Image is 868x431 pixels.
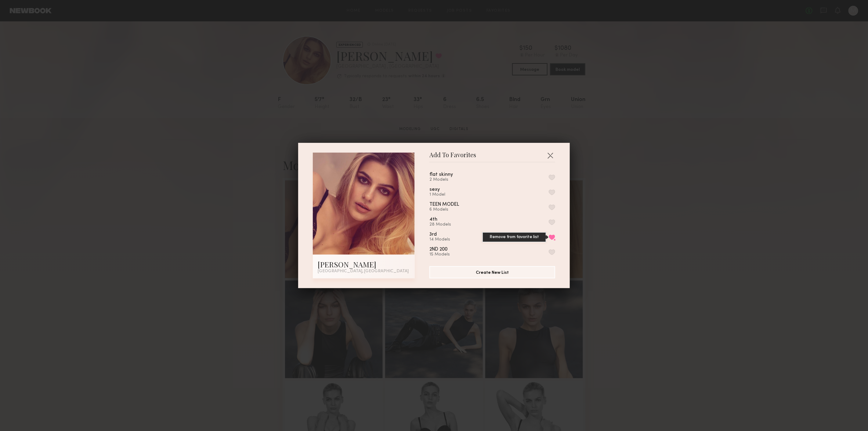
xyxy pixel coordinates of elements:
div: 28 Models [429,222,452,227]
div: 6 Models [429,207,474,212]
div: 15 Models [429,252,462,257]
div: 2ND 200 [429,247,447,252]
div: [GEOGRAPHIC_DATA], [GEOGRAPHIC_DATA] [318,269,410,273]
div: [PERSON_NAME] [318,259,410,269]
button: Remove from favorite list [549,234,555,240]
div: TEEN MODEL [429,202,459,207]
div: 4th [429,217,437,222]
div: flat skinny [429,172,453,177]
div: 3rd [429,232,437,237]
button: Close [545,150,555,160]
div: 14 Models [429,237,451,242]
span: Add To Favorites [429,153,476,162]
div: sexy [429,187,440,192]
button: Create New List [429,266,555,278]
div: 2 Models [429,177,468,182]
div: 1 Model [429,192,454,197]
